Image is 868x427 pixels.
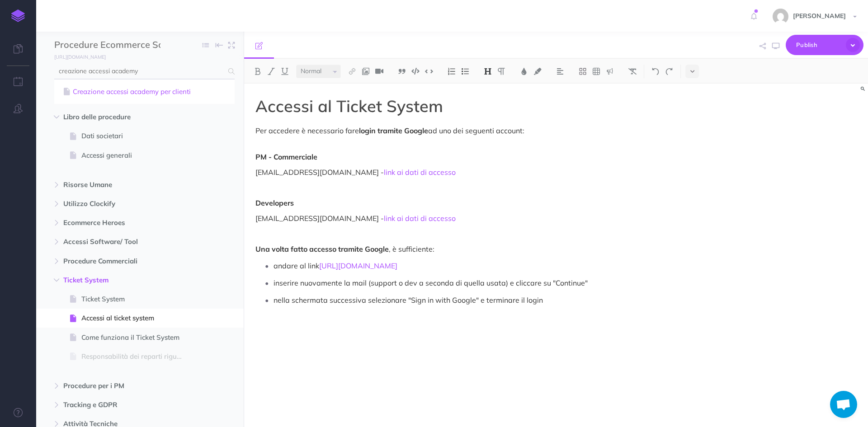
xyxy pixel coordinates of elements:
[533,68,542,75] img: Text background color button
[255,213,670,224] p: [EMAIL_ADDRESS][DOMAIN_NAME] -
[411,68,420,75] img: Code block button
[63,217,178,228] span: Ecommerce Heroes
[592,68,600,75] img: Create table button
[255,244,389,253] strong: Una volta fatto accesso tramite Google
[461,68,469,75] img: Unordered list button
[484,68,492,75] img: Headings dropdown button
[81,351,189,362] span: Responsabilità dei reparti riguardo il TS
[255,167,670,178] p: [EMAIL_ADDRESS][DOMAIN_NAME] -
[81,332,189,343] span: Come funziona il Ticket System
[255,125,670,136] p: Per accedere è necessario fare ad uno dei seguenti account:
[398,68,406,75] img: Blockquote button
[255,198,294,207] strong: Developers
[497,68,505,75] img: Paragraph button
[63,179,178,190] span: Risorse Umane
[63,256,178,267] span: Procedure Commerciali
[54,63,223,80] input: Search
[274,259,670,272] p: andare al link
[556,68,564,75] img: Alignment dropdown menu button
[81,294,189,305] span: Ticket System
[786,35,863,55] button: Publish
[384,214,456,223] a: link ai dati di accesso
[255,97,670,115] h1: Accessi al Ticket System
[63,198,178,209] span: Utilizzo Clockify
[63,112,178,122] span: Libro delle procedure
[267,68,275,75] img: Italic button
[255,244,670,254] p: , è sufficiente:
[274,293,670,307] p: nella schermata successiva selezionare "Sign in with Google" e terminare il login
[274,276,670,290] p: inserire nuovamente la mail (support o dev a seconda di quella usata) e cliccare su "Continue"
[63,399,178,410] span: Tracking e GDPR
[281,68,289,75] img: Underline button
[448,68,456,75] img: Ordered list button
[796,38,841,52] span: Publish
[54,38,160,52] input: Documentation Name
[830,391,857,418] div: Aprire la chat
[63,380,178,391] span: Procedure per i PM
[63,236,178,247] span: Accessi Software/ Tool
[319,261,397,270] a: [URL][DOMAIN_NAME]
[651,68,660,75] img: Undo
[362,68,370,75] img: Add image button
[348,68,356,75] img: Link button
[628,68,637,75] img: Clear styles button
[11,9,25,22] img: logo-mark.svg
[773,9,788,24] img: 0bad668c83d50851a48a38b229b40e4a.jpg
[606,68,614,75] img: Callout dropdown menu button
[255,152,317,161] strong: PM - Commerciale
[359,126,428,135] strong: login tramite Google
[63,275,178,286] span: Ticket System
[54,54,106,60] small: [URL][DOMAIN_NAME]
[375,68,383,75] img: Add video button
[520,68,528,75] img: Text color button
[665,68,673,75] img: Redo
[81,150,189,161] span: Accessi generali
[81,131,189,141] span: Dati societari
[81,313,189,324] span: Accessi al ticket system
[425,68,433,75] img: Inline code button
[254,68,262,75] img: Bold button
[61,86,228,97] a: Creazione accessi academy per clienti
[36,52,115,61] a: [URL][DOMAIN_NAME]
[384,168,456,177] a: link ai dati di accesso
[788,12,850,20] span: [PERSON_NAME]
